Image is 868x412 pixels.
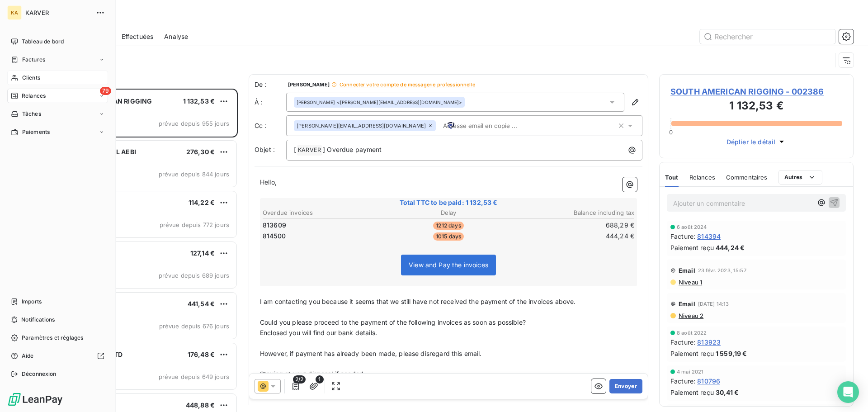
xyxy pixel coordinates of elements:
[7,392,63,407] img: Logo LeanPay
[726,174,768,181] span: Commentaires
[22,74,40,82] span: Clients
[183,97,215,105] span: 1 132,53 €
[670,388,714,397] span: Paiement reçu
[22,38,64,46] span: Tableau de bord
[159,170,229,178] span: prévue depuis 844 jours
[25,9,90,16] span: KARVER
[293,375,306,384] span: 2/2
[511,208,635,218] th: Balance including tax
[677,224,707,230] span: 6 août 2024
[677,369,704,374] span: 4 mai 2021
[160,221,229,228] span: prévue depuis 772 jours
[159,322,229,330] span: prévue depuis 676 jours
[698,268,746,273] span: 23 févr. 2023, 15:57
[255,146,275,153] span: Objet :
[297,123,426,128] span: [PERSON_NAME][EMAIL_ADDRESS][DOMAIN_NAME]
[670,337,695,347] span: Facture :
[122,32,154,41] span: Effectuées
[262,208,386,218] th: Overdue invoices
[297,99,335,105] span: [PERSON_NAME]
[255,121,286,130] label: Cc :
[294,146,296,153] span: [
[670,98,842,116] h3: 1 132,53 €
[724,137,789,147] button: Déplier le détail
[665,174,679,181] span: Tout
[670,85,842,98] span: SOUTH AMERICAN RIGGING - 002386
[22,370,57,378] span: Déconnexion
[669,128,673,136] span: 0
[260,370,365,378] span: Staying at your disposal if needed.
[22,128,50,136] span: Paiements
[433,222,463,230] span: 1212 days
[297,99,462,105] div: <[PERSON_NAME][EMAIL_ADDRESS][DOMAIN_NAME]>
[22,334,83,342] span: Paramètres et réglages
[609,379,642,393] button: Envoyer
[7,5,22,20] div: KA
[190,249,215,257] span: 127,14 €
[678,279,702,286] span: Niveau 1
[340,82,475,87] span: Connecter votre compte de messagerie professionnelle
[297,145,322,156] span: KARVER
[716,243,745,252] span: 444,24 €
[263,232,286,241] span: 814500
[261,198,636,207] span: Total TTC to be paid: 1 132,53 €
[698,301,729,307] span: [DATE] 14:13
[316,375,324,384] span: 1
[260,350,482,357] span: However, if payment has already been made, please disregard this email.
[260,318,526,326] span: Could you please proceed to the payment of the following invoices as soon as possible?
[323,146,382,153] span: ] Overdue payment
[21,316,55,324] span: Notifications
[716,349,747,358] span: 1 559,19 €
[22,56,45,64] span: Factures
[159,120,229,127] span: prévue depuis 955 jours
[716,388,739,397] span: 30,41 €
[697,376,720,386] span: 810796
[700,29,835,44] input: Rechercher
[43,89,238,412] div: grid
[159,373,229,380] span: prévue depuis 649 jours
[22,352,34,360] span: Aide
[778,170,822,185] button: Autres
[260,178,277,186] span: Hello,
[670,232,695,241] span: Facture :
[670,243,714,252] span: Paiement reçu
[677,330,707,336] span: 8 août 2022
[263,221,286,230] span: 813609
[260,329,377,336] span: Enclosed you will find our bank details.
[387,208,510,218] th: Delay
[511,220,635,230] td: 688,29 €
[188,300,215,308] span: 441,54 €
[439,119,544,133] input: Adresse email en copie ...
[159,272,229,279] span: prévue depuis 689 jours
[511,231,635,241] td: 444,24 €
[837,381,859,403] div: Open Intercom Messenger
[255,98,286,107] label: À :
[679,300,695,308] span: Email
[689,174,715,181] span: Relances
[186,401,215,409] span: 448,88 €
[409,261,488,269] span: View and Pay the invoices
[670,376,695,386] span: Facture :
[726,137,776,147] span: Déplier le détail
[22,298,42,306] span: Imports
[100,87,111,95] span: 79
[22,92,46,100] span: Relances
[7,349,108,363] a: Aide
[697,337,721,347] span: 813923
[188,350,215,358] span: 176,48 €
[670,349,714,358] span: Paiement reçu
[186,148,215,156] span: 276,30 €
[255,80,286,89] span: De :
[679,267,695,274] span: Email
[260,298,576,305] span: I am contacting you because it seems that we still have not received the payment of the invoices ...
[22,110,41,118] span: Tâches
[433,232,464,241] span: 1015 days
[189,199,215,206] span: 114,22 €
[697,232,721,241] span: 814394
[288,82,330,87] span: [PERSON_NAME]
[678,312,703,319] span: Niveau 2
[164,32,188,41] span: Analyse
